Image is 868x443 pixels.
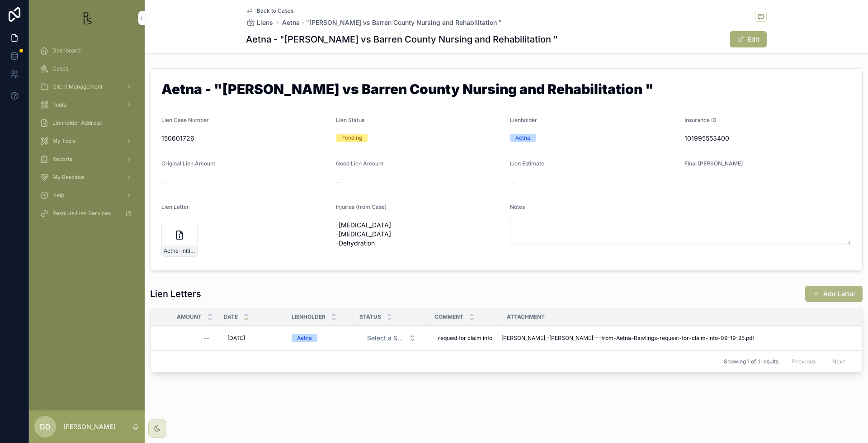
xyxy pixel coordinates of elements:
a: -- [161,331,213,345]
a: Resolute Lien Services [34,205,139,221]
a: Aetna - "[PERSON_NAME] vs Barren County Nursing and Rehabilitation " [282,18,502,27]
span: Amount [177,313,202,320]
a: Reports [34,151,139,167]
span: .pdf [745,335,754,342]
span: Reports [52,156,72,163]
div: scrollable content [29,36,145,233]
span: My Tools [52,137,75,145]
span: Lien Status [336,117,364,123]
span: Date [224,313,238,320]
a: [DATE] [224,331,281,345]
span: Back to Cases [257,7,293,14]
span: Injuries (from Case) [336,203,387,210]
span: [DATE] [227,335,245,342]
span: Tools [52,101,66,108]
span: Lienholder Address [52,119,102,127]
a: [PERSON_NAME],-[PERSON_NAME]---from-Aetna-Rawlings-request-for-claim-info-09-19-25.pdf [501,335,851,342]
span: Showing 1 of 1 results [724,358,778,365]
div: Aetna [297,334,312,342]
a: Cases [34,61,139,77]
button: Select Button [360,330,423,346]
button: Add Letter [805,286,863,302]
span: Insurance ID [684,117,717,123]
span: Dashboard [52,47,80,54]
h1: Aetna - "[PERSON_NAME] vs Barren County Nursing and Rehabilitation " [161,82,851,99]
span: Lien Estimate [510,160,544,167]
a: request for claim info [434,331,496,345]
span: Good Lien Amount [336,160,383,167]
a: Liens [246,18,273,27]
span: Resolute Lien Services [52,210,111,217]
span: [PERSON_NAME],-[PERSON_NAME]---from-Aetna-Rawlings-request-for-claim-info-09-19-25 [501,335,745,342]
h1: Aetna - "[PERSON_NAME] vs Barren County Nursing and Rehabilitation " [246,33,558,46]
div: -- [204,335,209,342]
span: Lien Letter [161,203,189,210]
h1: Lien Letters [150,287,201,300]
a: Help [34,187,139,203]
span: Select a Status [367,334,405,343]
a: My Resolute [34,169,139,185]
span: DD [40,421,51,432]
p: [PERSON_NAME] [63,422,115,431]
div: Aetna [515,134,530,142]
span: Help [52,192,64,199]
span: 150601726 [161,134,329,143]
span: My Resolute [52,174,84,181]
a: Dashboard [34,42,139,59]
span: Lien Case Number [161,117,209,123]
span: Notes [510,203,525,210]
a: Back to Cases [246,7,293,14]
span: Status [359,313,381,320]
span: 101995553400 [684,134,852,143]
span: Comment [434,313,463,320]
div: Pending [341,134,362,142]
span: Lienholder [510,117,537,123]
span: -[MEDICAL_DATA] -[MEDICAL_DATA] -Dehydration [336,221,503,248]
a: Select Button [359,330,424,347]
span: Liens [257,18,273,27]
span: request for claim info [438,335,492,342]
span: Aetna-initial-lien-request-08-27-2025 [164,247,195,254]
a: My Tools [34,133,139,149]
img: App logo [80,11,94,25]
span: Attachment [507,313,545,320]
a: Aetna [292,334,349,342]
span: Lienholder [292,313,325,320]
span: -- [336,177,341,186]
span: -- [684,177,690,186]
span: Cases [52,65,68,72]
a: Lienholder Address [34,115,139,131]
a: Client Management [34,79,139,95]
span: -- [161,177,167,186]
button: Edit [730,31,767,47]
span: Client Management [52,83,103,90]
a: Tools [34,97,139,113]
span: -- [510,177,515,186]
span: Final [PERSON_NAME] [684,160,743,167]
span: Original Lien Amount [161,160,215,167]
